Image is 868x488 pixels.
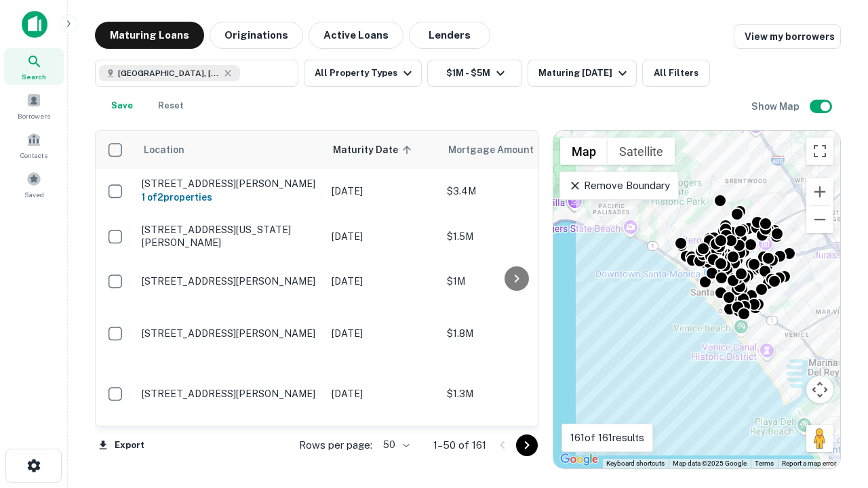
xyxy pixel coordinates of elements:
p: [STREET_ADDRESS][PERSON_NAME] [142,327,318,340]
p: Remove Boundary [568,178,669,194]
button: Originations [210,22,303,49]
a: Saved [4,166,64,203]
button: Toggle fullscreen view [806,138,833,165]
p: [DATE] [332,229,433,244]
p: [DATE] [332,274,433,289]
p: [DATE] [332,184,433,199]
p: $3.4M [447,184,583,199]
button: Lenders [409,22,490,49]
img: capitalize-icon.png [22,11,47,38]
p: [DATE] [332,386,433,401]
a: Report a map error [782,460,836,467]
button: Maturing Loans [95,22,204,49]
button: Zoom in [806,178,833,205]
button: Maturing [DATE] [528,60,637,87]
span: Maturity Date [333,142,416,158]
a: Borrowers [4,87,64,124]
a: Search [4,48,64,85]
button: Zoom out [806,206,833,233]
div: 50 [378,435,412,455]
p: $1M [447,274,583,289]
button: $1M - $5M [427,60,522,87]
p: [STREET_ADDRESS][PERSON_NAME] [142,178,318,190]
a: Open this area in Google Maps (opens a new window) [557,451,601,468]
span: [GEOGRAPHIC_DATA], [GEOGRAPHIC_DATA], [GEOGRAPHIC_DATA] [118,67,220,79]
button: Save your search to get updates of matches that match your search criteria. [100,92,144,119]
th: Location [135,131,325,169]
p: Rows per page: [299,437,372,453]
p: 1–50 of 161 [433,437,486,453]
iframe: Chat Widget [800,380,868,445]
button: Reset [149,92,193,119]
span: Saved [24,189,44,200]
p: [STREET_ADDRESS][US_STATE][PERSON_NAME] [142,224,318,248]
p: $1.5M [447,229,583,244]
span: Map data ©2025 Google [673,460,747,467]
span: Search [22,71,46,82]
p: [STREET_ADDRESS][PERSON_NAME] [142,275,318,287]
span: Borrowers [18,110,50,121]
a: Contacts [4,127,64,163]
button: Export [95,435,148,455]
button: Map camera controls [806,376,833,403]
h6: 1 of 2 properties [142,190,318,205]
p: [DATE] [332,326,433,341]
a: Terms (opens in new tab) [755,460,774,467]
p: [STREET_ADDRESS][PERSON_NAME] [142,388,318,400]
button: Show satellite imagery [608,138,675,165]
button: Active Loans [309,22,403,49]
h6: Show Map [751,99,802,114]
span: Location [143,142,184,158]
img: Google [557,451,601,468]
th: Maturity Date [325,131,440,169]
p: 161 of 161 results [570,430,644,446]
button: All Filters [642,60,710,87]
a: View my borrowers [734,24,841,49]
button: Keyboard shortcuts [606,459,665,468]
button: Go to next page [516,434,538,456]
p: $1.3M [447,386,583,401]
p: $1.8M [447,326,583,341]
div: Maturing [DATE] [538,65,631,81]
th: Mortgage Amount [440,131,589,169]
button: Show street map [560,138,608,165]
span: Contacts [20,150,47,161]
div: 0 0 [553,131,840,468]
button: All Property Types [304,60,422,87]
span: Mortgage Amount [448,142,551,158]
